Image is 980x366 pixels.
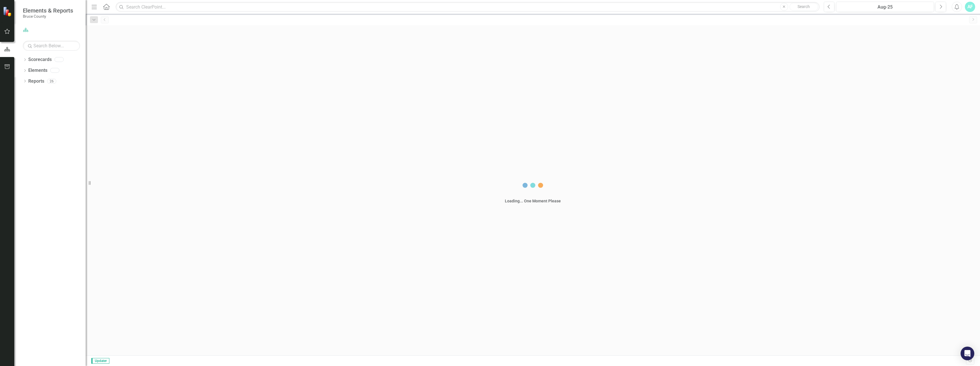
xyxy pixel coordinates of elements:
button: AF [965,2,975,12]
small: Bruce County [23,14,73,19]
a: Elements [28,67,47,74]
button: Search [790,3,818,11]
img: ClearPoint Strategy [3,7,13,17]
div: Aug-25 [838,4,932,11]
a: Reports [28,78,44,85]
span: Search [798,4,810,9]
span: Updater [91,358,109,364]
div: 26 [47,79,56,84]
div: Loading... One Moment Please [505,198,561,204]
a: Scorecards [28,56,52,63]
span: Elements & Reports [23,7,73,14]
div: Open Intercom Messenger [961,347,974,360]
input: Search Below... [23,41,80,51]
button: Aug-25 [836,2,934,12]
input: Search ClearPoint... [116,2,820,12]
